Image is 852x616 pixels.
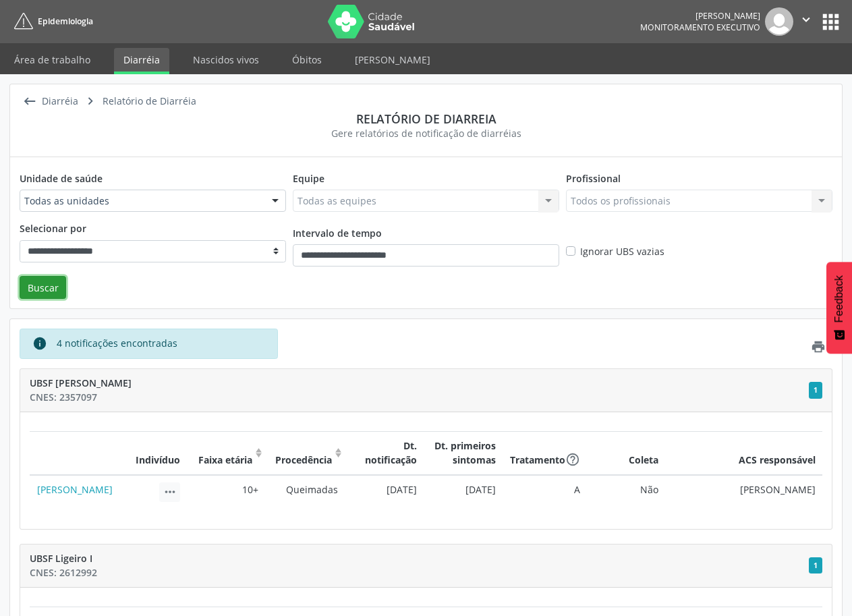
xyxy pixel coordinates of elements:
[587,475,665,510] td: Não
[565,452,580,467] i: 
[20,276,66,299] button: Buscar
[163,484,177,499] i: 
[811,339,826,358] a: 
[826,262,852,354] button: Feedback - Mostrar pesquisa
[20,167,103,190] label: Unidade de saúde
[283,48,331,72] a: Óbitos
[32,336,47,351] i: info
[30,565,809,580] div: CNES: 2612992
[809,557,822,574] span: Notificações
[9,10,93,32] a: Epidemiologia
[273,453,331,467] div: Procedência
[665,475,822,510] td: [PERSON_NAME]
[293,221,382,244] label: Intervalo de tempo
[765,7,793,36] img: img
[345,48,440,72] a: [PERSON_NAME]
[566,167,621,190] label: Profissional
[345,475,424,510] td: [DATE]
[20,221,286,240] legend: Selecionar por
[809,382,822,399] span: Notificações
[5,48,100,72] a: Área de trabalho
[37,483,113,496] a: [PERSON_NAME]
[580,244,664,258] label: Ignorar UBS vazias
[424,475,503,510] td: [DATE]
[30,376,809,390] div: UBSF [PERSON_NAME]
[39,92,80,111] div: Diarréia
[640,10,760,22] div: [PERSON_NAME]
[187,475,265,510] td: 10+
[80,92,100,111] i: 
[80,92,198,111] a:  Relatório de Diarréia
[20,92,80,111] a:  Diarréia
[594,453,658,467] div: Coleta
[183,48,268,72] a: Nascidos vivos
[431,439,496,467] div: Dt. primeiros sintomas
[30,551,809,565] div: UBSF Ligeiro I
[811,339,826,354] i: Imprimir
[20,126,832,140] div: Gere relatórios de notificação de diarréias
[293,167,324,190] label: Equipe
[799,12,814,27] i: 
[100,92,198,111] div: Relatório de Diarréia
[57,336,177,351] div: 4 notificações encontradas
[20,111,832,126] div: Relatório de diarreia
[510,453,565,467] div: Tratamento
[37,453,180,467] div: Indivíduo
[20,92,39,111] i: 
[24,194,258,208] span: Todas as unidades
[352,439,417,467] div: Dt. notificação
[833,275,845,323] span: Feedback
[30,390,809,404] div: CNES: 2357097
[793,7,819,36] button: 
[38,16,93,27] span: Epidemiologia
[819,10,843,34] button: apps
[640,22,760,33] span: Monitoramento Executivo
[673,453,816,467] div: ACS responsável
[194,453,252,467] div: Faixa etária
[114,48,169,74] a: Diarréia
[503,475,587,510] td: A
[266,475,345,510] td: Queimadas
